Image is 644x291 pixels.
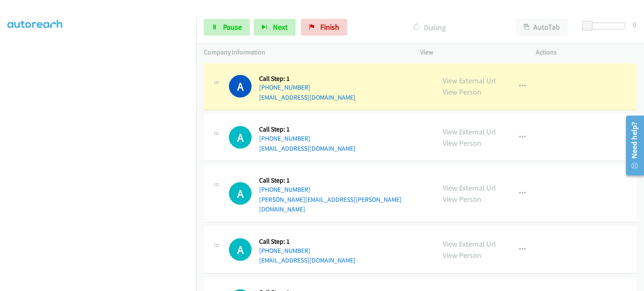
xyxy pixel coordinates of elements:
iframe: Resource Center [620,112,644,179]
a: View External Url [443,76,496,85]
a: View External Url [443,127,496,136]
a: Finish [301,19,347,36]
p: Actions [536,47,636,57]
h5: Call Step: 1 [259,75,356,83]
h1: A [229,75,252,98]
p: View [420,47,521,57]
a: [PHONE_NUMBER] [259,247,310,255]
a: View External Url [443,239,496,249]
a: [PHONE_NUMBER] [259,83,310,91]
div: Delay between calls (in seconds) [587,23,625,29]
div: 0 [633,19,636,30]
a: [PHONE_NUMBER] [259,185,310,193]
span: Pause [223,22,242,32]
div: The call is yet to be attempted [229,182,252,205]
h1: A [229,182,252,205]
h5: Call Step: 1 [259,176,428,185]
h1: A [229,238,252,261]
span: Next [273,22,288,32]
a: View Person [443,138,481,148]
h5: Call Step: 1 [259,237,356,246]
a: [EMAIL_ADDRESS][DOMAIN_NAME] [259,256,356,264]
a: [PERSON_NAME][EMAIL_ADDRESS][PERSON_NAME][DOMAIN_NAME] [259,196,402,214]
a: View External Url [443,183,496,193]
p: Dialing [358,22,501,33]
button: AutoTab [516,19,568,36]
p: Company Information [204,47,405,57]
h1: A [229,126,252,149]
a: [EMAIL_ADDRESS][DOMAIN_NAME] [259,93,356,101]
button: Next [254,19,296,36]
a: View Person [443,87,481,97]
a: [EMAIL_ADDRESS][DOMAIN_NAME] [259,144,356,152]
h5: Call Step: 1 [259,125,356,134]
a: Pause [204,19,250,36]
div: The call is yet to be attempted [229,238,252,261]
span: Finish [320,22,339,32]
a: [PHONE_NUMBER] [259,134,310,142]
div: The call is yet to be attempted [229,126,252,149]
a: View Person [443,194,481,204]
a: View Person [443,250,481,260]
